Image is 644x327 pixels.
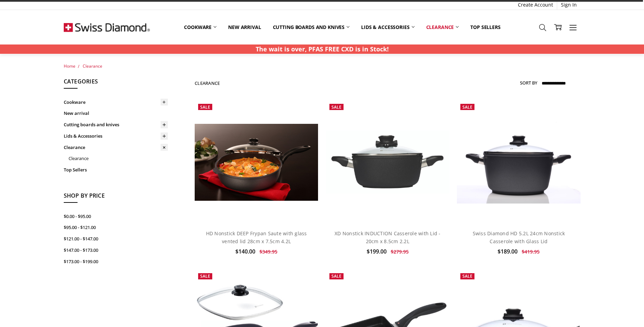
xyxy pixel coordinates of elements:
[64,97,168,108] a: Cookware
[64,10,150,44] img: Free Shipping On Every Order
[391,248,409,255] span: $279.95
[326,100,449,224] a: XD Nonstick INDUCTION Casserole with Lid - 20cm x 8.5cm 2.2L
[64,108,168,119] a: New arrival
[256,44,389,54] p: The wait is over, PFAS FREE CXD is in Stock!
[464,20,506,35] a: Top Sellers
[195,100,318,224] a: HD Nonstick DEEP Frypan Saute with glass vented lid 28cm x 7.5cm 4.2L
[64,222,168,234] a: $95.00 - $121.00
[331,104,341,110] span: Sale
[69,153,168,164] a: Clearance
[473,230,565,244] a: Swiss Diamond HD 5.2L 24cm Nonstick Casserole with Glass Lid
[195,124,318,201] img: HD Nonstick DEEP Frypan Saute with glass vented lid 28cm x 7.5cm 4.2L
[326,131,449,194] img: XD Nonstick INDUCTION Casserole with Lid - 20cm x 8.5cm 2.2L
[457,121,580,204] img: Swiss Diamond HD 5.2L 24cm Nonstick Casserole with Glass Lid
[520,77,537,88] label: Sort By
[235,248,255,255] span: $140.00
[331,273,341,279] span: Sale
[498,248,518,255] span: $189.00
[64,130,168,142] a: Lids & Accessories
[64,245,168,256] a: $147.00 - $173.00
[462,104,472,110] span: Sale
[367,248,387,255] span: $199.00
[267,20,356,35] a: Cutting boards and knives
[335,230,441,244] a: XD Nonstick INDUCTION Casserole with Lid - 20cm x 8.5cm 2.2L
[64,63,75,69] a: Home
[64,233,168,245] a: $121.00 - $147.00
[259,248,277,255] span: $349.95
[457,100,580,224] a: Swiss Diamond HD 5.2L 24cm Nonstick Casserole with Glass Lid
[64,211,168,222] a: $0.00 - $95.00
[64,256,168,267] a: $173.00 - $199.00
[200,104,210,110] span: Sale
[420,20,465,35] a: Clearance
[64,77,168,89] h5: Categories
[462,273,472,279] span: Sale
[200,273,210,279] span: Sale
[522,248,540,255] span: $419.95
[222,20,267,35] a: New arrival
[206,230,307,244] a: HD Nonstick DEEP Frypan Saute with glass vented lid 28cm x 7.5cm 4.2L
[64,164,168,176] a: Top Sellers
[64,119,168,130] a: Cutting boards and knives
[195,80,220,86] h1: Clearance
[355,20,420,35] a: Lids & Accessories
[178,20,222,35] a: Cookware
[64,191,168,203] h5: Shop By Price
[64,142,168,153] a: Clearance
[83,63,102,69] a: Clearance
